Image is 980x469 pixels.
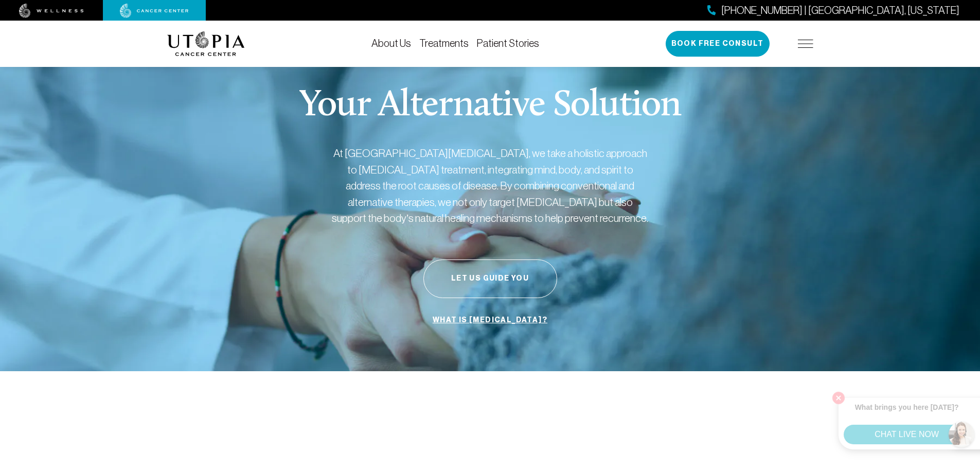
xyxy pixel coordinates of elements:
p: Your Alternative Solution [299,88,681,125]
p: At [GEOGRAPHIC_DATA][MEDICAL_DATA], we take a holistic approach to [MEDICAL_DATA] treatment, inte... [331,145,650,227]
button: Book Free Consult [666,31,770,57]
a: What is [MEDICAL_DATA]? [430,310,550,330]
img: icon-hamburger [798,40,813,48]
img: cancer center [120,4,189,18]
a: Treatments [419,38,469,49]
img: logo [167,31,245,56]
a: Patient Stories [477,38,539,49]
button: Let Us Guide You [423,259,557,298]
a: About Us [371,38,411,49]
span: [PHONE_NUMBER] | [GEOGRAPHIC_DATA], [US_STATE] [721,3,959,18]
img: wellness [19,4,84,18]
a: [PHONE_NUMBER] | [GEOGRAPHIC_DATA], [US_STATE] [707,3,959,18]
